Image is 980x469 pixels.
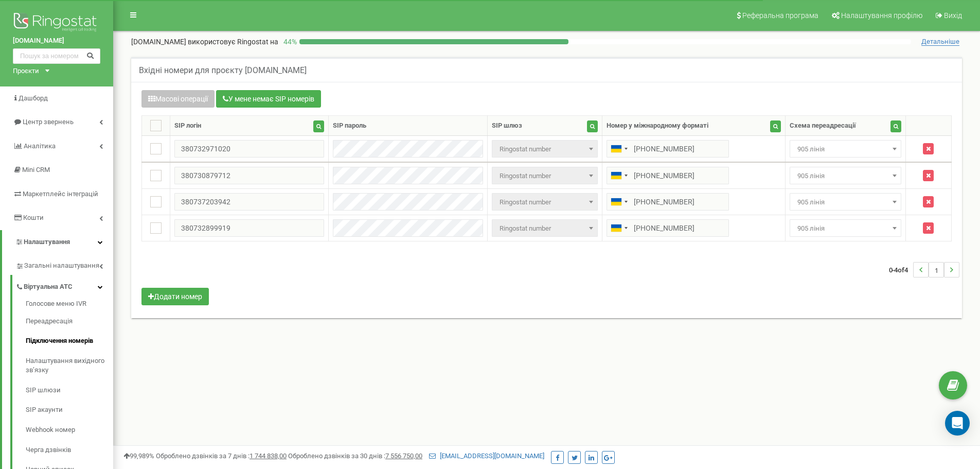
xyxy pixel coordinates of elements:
div: Telephone country code [607,194,631,210]
span: 905 лінія [793,195,897,210]
a: Голосове меню IVR [26,299,113,311]
a: [EMAIL_ADDRESS][DOMAIN_NAME] [429,452,544,460]
span: Аналiтика [24,142,56,150]
span: 0-4 4 [889,262,913,277]
div: Telephone country code [607,141,631,157]
nav: ... [889,252,959,288]
span: Mini CRM [22,166,50,173]
div: Проєкти [13,66,39,76]
input: Пошук за номером [13,48,100,64]
span: Ringostat number [495,221,594,236]
span: Віртуальна АТС [24,282,73,292]
li: 1 [929,262,944,277]
span: Дашборд [19,94,48,102]
span: Ringostat number [492,140,597,158]
input: 050 123 4567 [607,219,729,237]
span: Ringostat number [492,193,597,211]
span: Реферальна програма [742,11,818,20]
div: Telephone country code [607,167,631,184]
p: 44 % [278,37,299,47]
a: SIP шлюзи [26,380,113,401]
a: Переадресація [26,311,113,332]
span: 905 лінія [793,142,897,157]
button: Додати номер [141,288,209,305]
span: Маркетплейс інтеграцій [23,190,98,198]
div: Схема переадресації [790,121,856,131]
div: Номер у міжнародному форматі [607,121,708,131]
span: 905 лінія [793,221,897,236]
a: SIP акаунти [26,400,113,420]
a: Налаштування вихідного зв’язку [26,351,113,380]
span: Ringostat number [492,219,597,237]
img: Ringostat logo [13,10,100,36]
p: [DOMAIN_NAME] [131,37,278,47]
span: 905 лінія [790,219,901,237]
a: Webhook номер [26,420,113,440]
span: Оброблено дзвінків за 7 днів : [156,452,287,460]
input: 050 123 4567 [607,140,729,158]
span: 99,989% [123,452,154,460]
span: Оброблено дзвінків за 30 днів : [288,452,422,460]
span: Налаштування профілю [841,11,922,20]
div: SIP шлюз [492,121,522,131]
span: 905 лінія [793,169,897,183]
div: Open Intercom Messenger [945,411,970,436]
a: [DOMAIN_NAME] [13,36,100,46]
h5: Вхідні номери для проєкту [DOMAIN_NAME] [139,66,307,75]
span: Ringostat number [492,167,597,184]
span: 905 лінія [790,167,901,184]
span: Ringostat number [495,195,594,210]
div: SIP логін [174,121,201,131]
u: 1 744 838,00 [250,452,287,460]
button: У мене немає SIP номерів [216,90,321,108]
span: 905 лінія [790,140,901,158]
button: Масові операції [141,90,215,108]
span: 905 лінія [790,193,901,211]
span: Центр звернень [23,118,74,126]
th: SIP пароль [329,116,488,136]
span: Вихід [944,11,962,20]
span: Ringostat number [495,169,594,183]
span: Детальніше [921,38,959,46]
span: Загальні налаштування [24,261,99,271]
span: of [898,265,904,274]
span: Кошти [23,214,44,221]
input: 050 123 4567 [607,167,729,184]
a: Черга дзвінків [26,440,113,460]
a: Підключення номерів [26,331,113,351]
u: 7 556 750,00 [385,452,422,460]
a: Налаштування [2,230,113,254]
a: Загальні налаштування [15,254,113,275]
span: використовує Ringostat на [188,38,278,46]
input: 050 123 4567 [607,193,729,211]
span: Налаштування [24,238,70,246]
a: Віртуальна АТС [15,275,113,296]
span: Ringostat number [495,142,594,157]
div: Telephone country code [607,220,631,236]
